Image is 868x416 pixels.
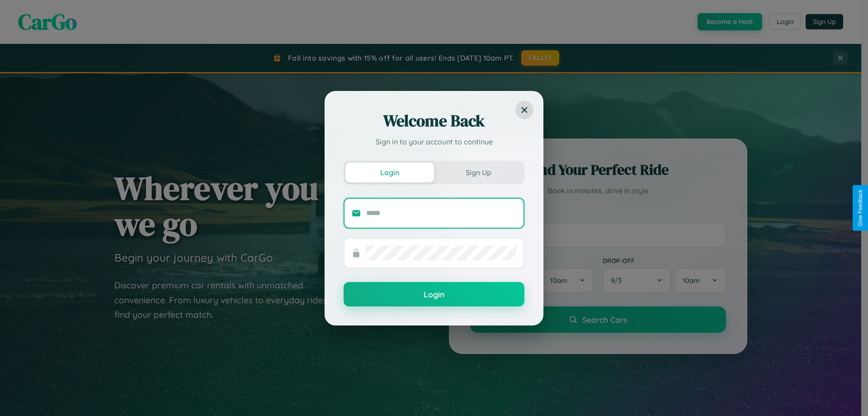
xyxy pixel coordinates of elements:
[434,163,523,182] button: Sign Up
[344,136,524,147] p: Sign in to your account to continue
[344,110,524,132] h2: Welcome Back
[344,282,524,306] button: Login
[345,163,434,182] button: Login
[857,190,863,226] div: Give Feedback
